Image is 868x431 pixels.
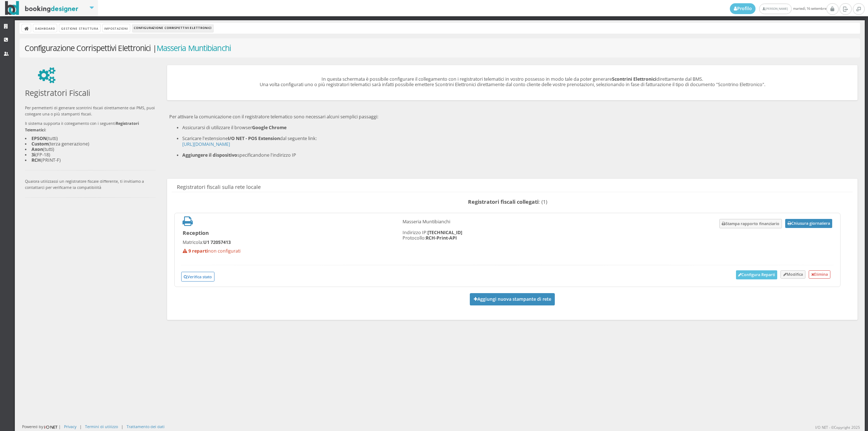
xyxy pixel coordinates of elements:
h4: Registratori fiscali sulla rete locale [172,182,852,192]
b: EPSON [31,135,47,141]
h3: Configurazione Corrispettivi Elettronici | [25,43,855,53]
li: Scaricare l'estensione dal seguente link: [182,136,850,152]
div: Powered by | [22,424,61,430]
button: Verifica stato [181,272,215,282]
a: Gestione Struttura [59,24,100,32]
div: | [80,424,82,429]
small: Qualora utilizzassi un registratore fiscale differente, ti invitiamo a contattarci per verificarn... [25,178,144,190]
button: Chiusura giornaliera [785,219,832,228]
button: Stampa rapporto finanziario [719,219,782,228]
li: (tutti) [25,136,155,141]
b: Axon [31,146,43,152]
b: RCH [31,157,41,163]
b: Aggiungere il dispositivo [182,152,237,158]
b: 3i [31,152,35,158]
img: ionet_small_logo.png [43,424,59,430]
small: Il sistema supporta il collegamento con i seguenti : [25,121,139,132]
li: (tutti) [25,147,155,152]
a: Dashboard [33,24,57,32]
h3: Registratori Fiscali [25,88,155,98]
b: Registratori fiscali collegati [468,198,539,205]
li: specificandone l'indirizzo IP [182,152,850,163]
a: Profilo [730,3,756,14]
a: Termini di utilizzo [85,424,118,429]
h5: Per attivare la comunicazione con il registratore telematico sono necessari alcuni semplici passa... [169,114,850,163]
button: Configura Reparti [736,270,778,279]
img: BookingDesigner.com [5,1,78,15]
a: Modifica [780,270,805,279]
b: Scontrini Elettronici [612,76,656,82]
span: martedì, 16 settembre [730,3,826,14]
a: [PERSON_NAME] [759,4,791,14]
h5: In questa schermata è possibile configurare il collegamento con i registratori telematici in vost... [172,76,852,87]
li: (PRINT-F) [25,157,155,163]
div: | [121,424,123,429]
a: [URL][DOMAIN_NAME] [182,141,230,147]
li: (FP-18) [25,152,155,157]
a: Privacy [64,424,76,429]
strong: RCH-Print-API [426,235,457,241]
li: Assicurarsi di utilizzare il browser [182,125,850,136]
b: 9 reparti [188,248,208,254]
li: Configurazione Corrispettivi Elettronici [132,24,213,32]
button: Aggiungi nuova stampante di rete [470,293,555,305]
h5: Matricola: [183,240,393,245]
a: Elimina [809,270,831,279]
h5: non configurati [183,248,393,254]
h5: Indirizzo IP: Protocollo: [397,219,617,246]
div: Masseria Muntibianchi [403,219,613,224]
a: Trattamento dei dati [127,424,165,429]
li: (terza generazione) [25,141,155,147]
b: Reception [183,229,209,236]
strong: U1 72057413 [203,239,231,245]
small: Per permetterti di generare scontrini fiscali direttamente dal PMS, puoi collegare una o più stam... [25,105,155,117]
h4: : (1) [172,199,843,205]
b: I/O NET - POS Extension [228,135,280,141]
b: Google Chrome [252,124,286,131]
b: Registratori Telematici [25,121,139,132]
a: Impostazioni [103,24,130,32]
span: Masseria Muntibianchi [157,43,231,53]
strong: [TECHNICAL_ID] [427,229,462,236]
b: Custom [31,141,48,147]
